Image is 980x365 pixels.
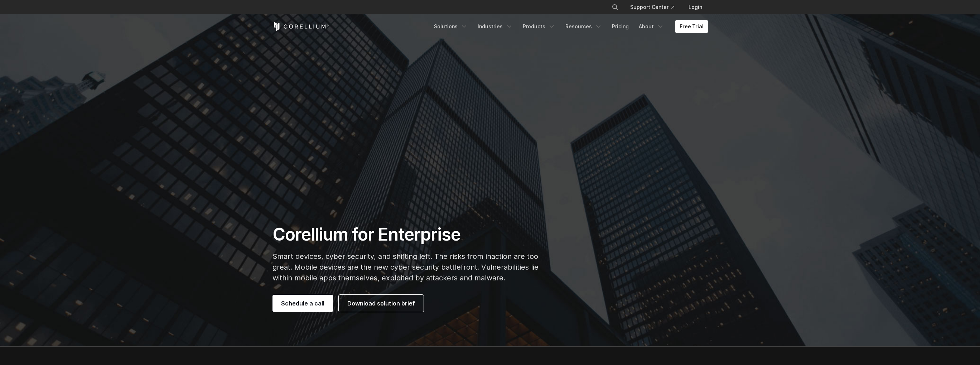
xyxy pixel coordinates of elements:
[603,1,708,14] div: Navigation Menu
[624,1,680,14] a: Support Center
[272,224,558,245] h1: Corellium for Enterprise
[608,20,633,33] a: Pricing
[281,299,324,308] span: Schedule a call
[272,295,333,312] a: Schedule a call
[473,20,517,33] a: Industries
[430,20,708,33] div: Navigation Menu
[634,20,668,33] a: About
[272,22,329,31] a: Corellium Home
[609,1,622,14] button: Search
[272,251,558,283] p: Smart devices, cyber security, and shifting left. The risks from inaction are too great. Mobile d...
[675,20,708,33] a: Free Trial
[518,20,560,33] a: Products
[561,20,606,33] a: Resources
[347,299,415,308] span: Download solution brief
[683,1,708,14] a: Login
[430,20,472,33] a: Solutions
[339,295,424,312] a: Download solution brief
